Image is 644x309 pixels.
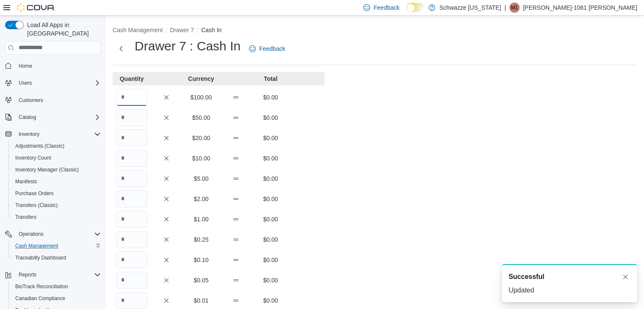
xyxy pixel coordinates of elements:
[8,140,104,152] button: Adjustments (Classic)
[511,3,518,13] span: M1
[116,150,147,167] input: Quantity
[116,130,147,146] input: Quantity
[135,38,240,55] h1: Drawer 7 : Cash In
[2,77,104,89] button: Users
[15,229,101,239] span: Operations
[15,270,101,280] span: Reports
[406,12,407,12] span: Dark Mode
[8,199,104,211] button: Transfers (Classic)
[255,113,286,122] p: $0.00
[15,129,101,139] span: Inventory
[8,292,104,304] button: Canadian Compliance
[12,293,69,303] a: Canadian Compliance
[185,235,217,244] p: $0.25
[113,26,637,36] nav: An example of EuiBreadcrumbs
[15,61,101,71] span: Home
[185,276,217,284] p: $0.05
[185,113,217,122] p: $50.00
[12,153,101,163] span: Inventory Count
[185,195,217,203] p: $2.00
[15,95,101,105] span: Customers
[15,190,54,197] span: Purchase Orders
[2,94,104,106] button: Customers
[12,165,82,175] a: Inventory Manager (Classic)
[255,235,286,244] p: $0.00
[8,252,104,264] button: Traceabilty Dashboard
[12,293,101,303] span: Canadian Compliance
[17,3,55,12] img: Cova
[255,154,286,163] p: $0.00
[12,165,101,175] span: Inventory Manager (Classic)
[255,134,286,142] p: $0.00
[8,152,104,164] button: Inventory Count
[15,243,58,249] span: Cash Management
[12,253,69,263] a: Traceabilty Dashboard
[523,3,637,13] p: [PERSON_NAME]-1061 [PERSON_NAME]
[509,272,544,282] span: Successful
[12,177,40,187] a: Manifests
[373,3,399,12] span: Feedback
[19,80,32,86] span: Users
[255,215,286,223] p: $0.00
[116,292,147,309] input: Quantity
[113,40,130,57] button: Next
[439,3,501,13] p: Schwazze [US_STATE]
[15,202,58,209] span: Transfers (Classic)
[15,295,65,302] span: Canadian Compliance
[2,111,104,123] button: Catalog
[185,296,217,305] p: $0.01
[504,3,506,13] p: |
[15,214,36,221] span: Transfers
[8,176,104,188] button: Manifests
[19,271,36,278] span: Reports
[12,141,68,151] a: Adjustments (Classic)
[255,276,286,284] p: $0.00
[15,143,64,149] span: Adjustments (Classic)
[15,78,101,88] span: Users
[113,27,163,33] button: Cash Management
[116,89,147,106] input: Quantity
[12,177,101,187] span: Manifests
[15,283,68,290] span: BioTrack Reconciliation
[201,27,221,33] button: Cash In
[185,154,217,163] p: $10.00
[116,190,147,207] input: Quantity
[509,3,520,13] div: Martin-1061 Barela
[12,141,101,151] span: Adjustments (Classic)
[255,195,286,203] p: $0.00
[19,97,43,104] span: Customers
[8,240,104,252] button: Cash Management
[8,164,104,176] button: Inventory Manager (Classic)
[19,114,36,121] span: Catalog
[15,78,35,88] button: Users
[12,188,57,199] a: Purchase Orders
[185,134,217,142] p: $20.00
[246,40,288,57] a: Feedback
[12,281,72,292] a: BioTrack Reconciliation
[185,174,217,183] p: $5.00
[116,170,147,187] input: Quantity
[116,109,147,126] input: Quantity
[12,188,101,199] span: Purchase Orders
[19,63,32,69] span: Home
[19,131,39,138] span: Inventory
[2,128,104,140] button: Inventory
[406,3,424,12] input: Dark Mode
[255,74,286,83] p: Total
[116,251,147,268] input: Quantity
[15,254,66,261] span: Traceabilty Dashboard
[12,241,101,251] span: Cash Management
[12,241,61,251] a: Cash Management
[15,112,39,122] button: Catalog
[509,272,630,282] div: Notification
[12,253,101,263] span: Traceabilty Dashboard
[255,296,286,305] p: $0.00
[12,281,101,292] span: BioTrack Reconciliation
[116,74,147,83] p: Quantity
[8,188,104,199] button: Purchase Orders
[116,272,147,289] input: Quantity
[12,153,55,163] a: Inventory Count
[185,256,217,264] p: $0.10
[15,129,43,139] button: Inventory
[19,231,44,237] span: Operations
